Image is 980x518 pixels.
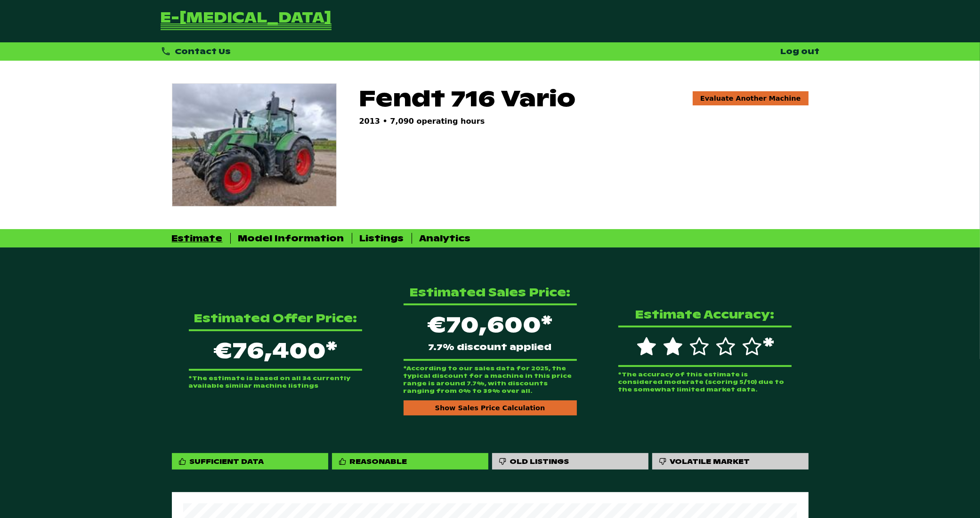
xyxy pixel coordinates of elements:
[359,117,809,126] p: 2013 • 7,090 operating hours
[175,47,231,56] span: Contact Us
[404,365,577,395] p: *According to our sales data for 2025, the typical discount for a machine in this price range is ...
[161,46,231,57] div: Contact Us
[238,233,344,244] div: Model Information
[429,343,552,351] span: 7.7% discount applied
[360,233,404,244] div: Listings
[404,303,577,361] div: €70,600*
[404,285,577,300] p: Estimated Sales Price:
[161,11,332,31] a: Go Back to Homepage
[359,83,576,113] span: Fendt 716 Vario
[350,457,407,466] div: Reasonable
[189,311,362,326] p: Estimated Offer Price:
[172,453,328,470] div: Sufficient Data
[618,371,792,393] p: *The accuracy of this estimate is considered moderate (scoring 5/10) due to the somewhat limited ...
[781,47,820,56] a: Log out
[190,457,264,466] div: Sufficient Data
[420,233,471,244] div: Analytics
[618,307,792,322] p: Estimate Accuracy:
[332,453,488,470] div: Reasonable
[492,453,648,470] div: Old Listings
[670,457,750,466] div: Volatile Market
[693,91,808,105] a: Evaluate Another Machine
[189,329,362,371] p: €76,400*
[172,84,336,206] img: Fendt 716 Vario
[172,233,223,244] div: Estimate
[404,400,577,415] div: Show Sales Price Calculation
[652,453,809,470] div: Volatile Market
[510,457,569,466] div: Old Listings
[189,375,362,390] p: *The estimate is based on all 34 currently available similar machine listings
